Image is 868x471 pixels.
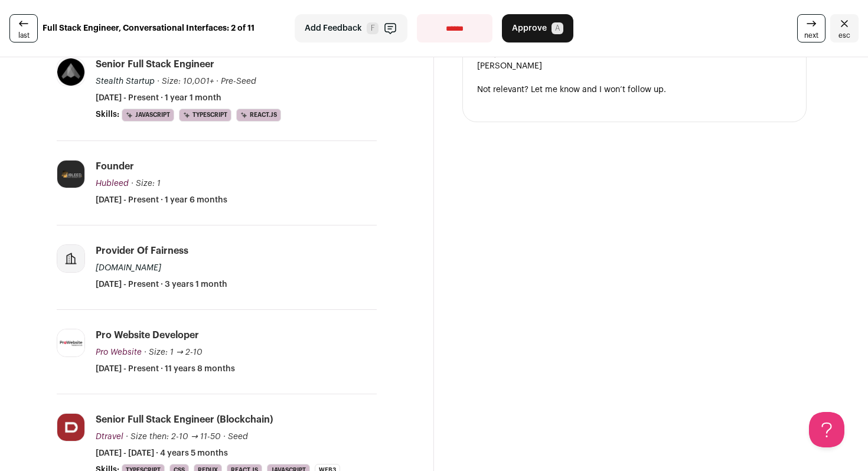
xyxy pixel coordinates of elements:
[96,363,235,375] span: [DATE] - Present · 11 years 8 months
[18,31,30,40] span: last
[809,412,844,447] iframe: Help Scout Beacon - Open
[502,14,573,42] button: Approve A
[96,92,221,104] span: [DATE] - Present · 1 year 1 month
[512,22,547,34] span: Approve
[477,60,792,72] div: [PERSON_NAME]
[96,194,227,206] span: [DATE] - Present · 1 year 6 months
[367,22,378,34] span: F
[552,22,563,34] span: A
[221,77,256,86] span: Pre-Seed
[96,58,214,71] div: Senior Full Stack Engineer
[96,447,228,459] span: [DATE] - [DATE] · 4 years 5 months
[96,433,123,441] span: Dtravel
[477,84,792,96] div: Not relevant? Let me know and I won’t follow up.
[305,22,362,34] span: Add Feedback
[295,14,407,42] button: Add Feedback F
[126,433,221,441] span: · Size then: 2-10 → 11-50
[144,348,203,356] span: · Size: 1 → 2-10
[96,109,119,120] span: Skills:
[236,109,281,122] li: React.js
[9,14,38,42] a: last
[131,179,161,188] span: · Size: 1
[838,31,850,40] span: esc
[797,14,825,42] a: next
[830,14,859,42] a: Close
[57,161,84,188] img: f7c51b39512061c4d0cfa1ef8a93b5b50d76aca81abde24fa327ada095c9636a.jpg
[223,431,226,443] span: ·
[216,76,218,87] span: ·
[57,245,84,272] img: company-logo-placeholder-414d4e2ec0e2ddebbe968bf319fdfe5acfe0c9b87f798d344e800bc9a89632a0.png
[96,329,199,342] div: Pro Website Developer
[96,179,129,188] span: Hubleed
[43,22,254,34] strong: Full Stack Engineer, Conversational Interfaces: 2 of 11
[122,109,174,122] li: JavaScript
[57,58,84,86] img: bb758407b04ea4d595f0a4dcd2c89332d467c7faa0f713074a0ea9543027a628.jpg
[57,414,84,441] img: bf7d275d40c8d822e5a2e2bdf365cc583edee3c0c4dbe11b24a090f6b44cbfe5.jpg
[179,109,231,122] li: TypeScript
[228,433,248,441] span: Seed
[804,31,818,40] span: next
[96,348,142,356] span: Pro Website
[96,244,188,257] div: Provider of Fairness
[96,77,155,86] span: Stealth Startup
[96,413,273,426] div: Senior Full Stack Engineer (Blockchain)
[96,160,134,173] div: Founder
[57,329,84,356] img: 945fb149df1056a08cfd9f785c2f6f1c127df13f4407412e33972e59c83cb686.jpg
[157,77,214,86] span: · Size: 10,001+
[96,279,227,290] span: [DATE] - Present · 3 years 1 month
[96,264,161,272] span: [DOMAIN_NAME]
